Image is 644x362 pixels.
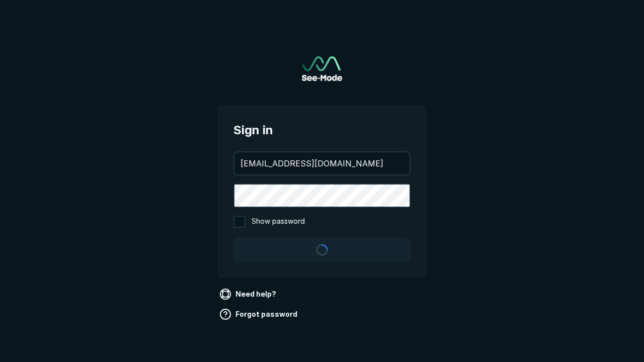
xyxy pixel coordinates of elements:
a: Need help? [217,286,280,302]
a: Forgot password [217,306,301,322]
a: Go to sign in [302,56,342,81]
span: Sign in [233,121,411,139]
span: Show password [252,216,305,228]
input: your@email.com [234,152,410,174]
img: See-Mode Logo [302,56,342,81]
